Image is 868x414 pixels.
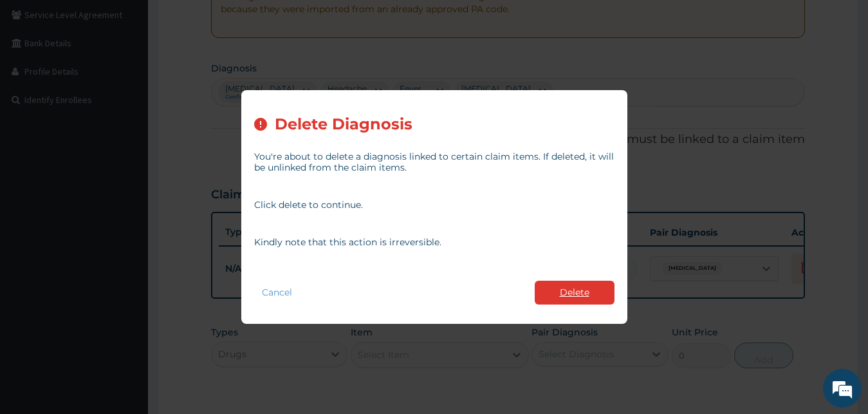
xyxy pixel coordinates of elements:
textarea: Type your message and hit 'Enter' [6,277,245,322]
div: Chat with us now [67,72,216,89]
h2: Delete Diagnosis [275,116,412,133]
button: Cancel [254,283,300,302]
p: Kindly note that this action is irreversible. [254,237,614,248]
img: d_794563401_company_1708531726252_794563401 [24,64,52,97]
button: Delete [535,281,614,305]
span: We're online! [75,125,178,255]
p: You're about to delete a diagnosis linked to certain claim items. If deleted, it will be unlinked... [254,151,614,173]
div: Minimize live chat window [211,6,242,37]
p: Click delete to continue. [254,200,614,211]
